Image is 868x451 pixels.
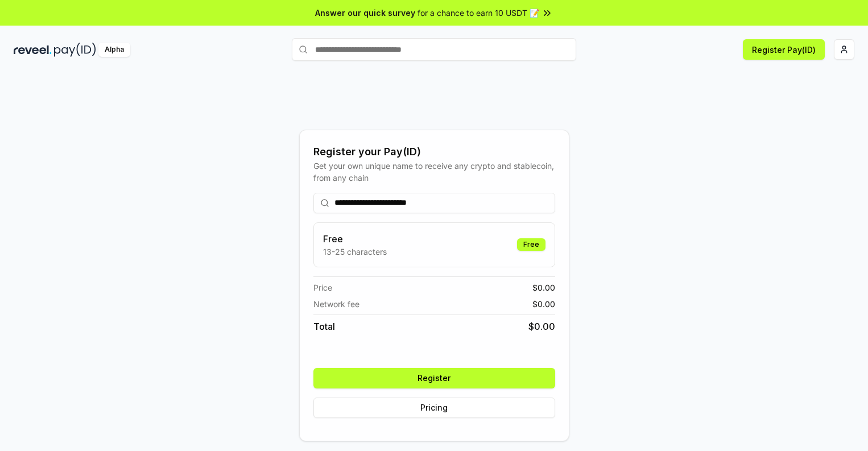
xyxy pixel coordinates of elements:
[98,43,130,57] div: Alpha
[532,298,555,310] span: $ 0.00
[313,160,555,184] div: Get your own unique name to receive any crypto and stablecoin, from any chain
[313,320,335,333] span: Total
[313,368,555,388] button: Register
[313,298,359,310] span: Network fee
[323,246,387,258] p: 13-25 characters
[315,7,415,19] span: Answer our quick survey
[743,39,825,60] button: Register Pay(ID)
[54,43,96,57] img: pay_id
[528,320,555,333] span: $ 0.00
[532,282,555,293] span: $ 0.00
[517,238,545,251] div: Free
[418,7,539,19] span: for a chance to earn 10 USDT 📝
[14,43,52,57] img: reveel_dark
[313,398,555,418] button: Pricing
[313,282,332,293] span: Price
[313,144,555,160] div: Register your Pay(ID)
[323,232,387,246] h3: Free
